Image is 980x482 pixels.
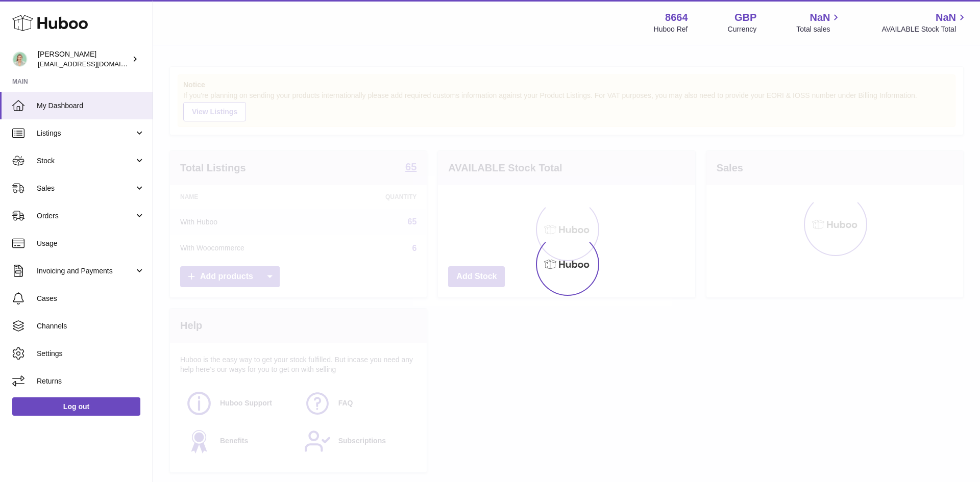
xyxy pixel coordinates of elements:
img: internalAdmin-8664@internal.huboo.com [12,52,28,67]
a: NaN AVAILABLE Stock Total [881,11,968,34]
a: Log out [12,397,140,416]
span: My Dashboard [37,101,145,111]
div: Currency [728,24,757,34]
span: NaN [936,11,956,24]
span: Total sales [796,24,842,34]
strong: 8664 [665,11,688,24]
span: Sales [37,184,134,193]
span: AVAILABLE Stock Total [881,24,968,34]
span: Cases [37,294,145,303]
strong: GBP [734,11,756,24]
span: Channels [37,321,145,331]
span: Listings [37,129,134,138]
span: Stock [37,156,134,166]
span: Invoicing and Payments [37,266,134,276]
span: Settings [37,349,145,359]
div: Huboo Ref [654,24,688,34]
a: NaN Total sales [796,11,842,34]
span: Usage [37,239,145,248]
span: NaN [810,11,830,24]
span: [EMAIL_ADDRESS][DOMAIN_NAME] [38,60,150,68]
div: [PERSON_NAME] [38,49,130,69]
span: Orders [37,211,134,221]
span: Returns [37,376,145,386]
